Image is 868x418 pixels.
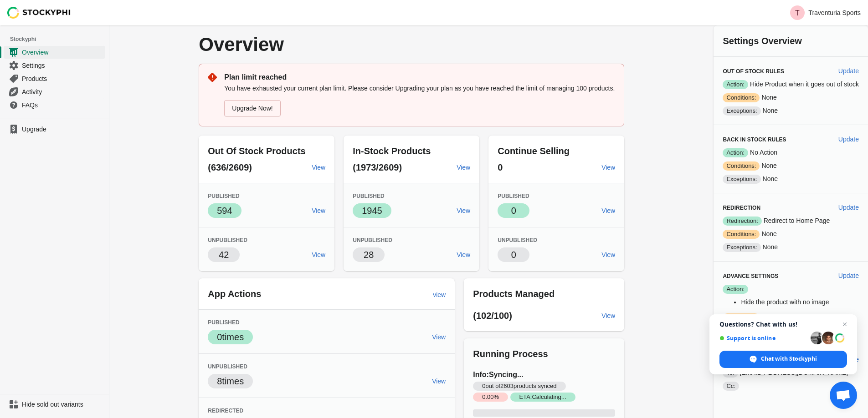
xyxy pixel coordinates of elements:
[723,217,761,226] span: Redirection:
[723,216,859,226] p: Redirect to Home Page
[432,333,446,341] span: View
[723,148,859,157] p: No Action
[723,285,748,294] span: Action:
[4,398,105,411] a: Hide sold out variants
[790,5,805,20] span: Avatar with initials T
[312,164,325,171] span: View
[511,250,516,260] span: 0
[598,159,619,176] a: View
[601,164,615,171] span: View
[312,251,325,258] span: View
[601,251,615,258] span: View
[723,106,859,116] p: None
[723,204,831,212] h3: Redirection
[208,319,239,326] span: Published
[453,159,474,176] a: View
[208,363,247,370] span: Unpublished
[208,146,305,156] span: Out Of Stock Products
[453,202,474,219] a: View
[795,9,800,17] text: T
[830,382,857,409] a: Open chat
[362,206,382,216] span: 1945
[312,207,325,214] span: View
[353,162,402,172] span: (1973/2609)
[723,93,859,102] p: None
[723,175,760,184] span: Exceptions:
[217,376,244,386] span: 8 times
[217,332,244,342] span: 0 times
[208,289,261,299] span: App Actions
[22,74,103,83] span: Products
[428,373,449,389] a: View
[723,148,748,157] span: Action:
[741,297,859,307] li: Hide the product with no image
[473,289,555,299] span: Products Managed
[432,378,446,385] span: View
[835,63,863,79] button: Update
[4,59,105,72] a: Settings
[598,247,619,263] a: View
[786,4,864,22] button: Avatar with initials TTraventuria Sports
[498,146,570,156] span: Continue Selling
[208,162,252,172] span: (636/2609)
[838,272,859,279] span: Update
[719,321,847,328] span: Questions? Chat with us!
[22,400,103,409] span: Hide sold out variants
[457,164,470,171] span: View
[473,382,565,391] span: 0 out of 2603 products synced
[4,123,105,136] a: Upgrade
[4,98,105,111] a: FAQs
[4,72,105,85] a: Products
[473,311,512,321] span: (102/100)
[224,72,615,83] p: Plan limit reached
[308,247,329,263] a: View
[498,162,503,172] span: 0
[723,230,760,239] span: Conditions:
[719,351,847,368] span: Chat with Stockyphi
[510,393,575,402] span: ETA: Calculating...
[723,68,831,75] h3: Out of Stock Rules
[601,207,615,214] span: View
[433,291,446,298] span: view
[723,229,859,239] p: None
[224,100,281,116] a: Upgrade Now!
[808,9,861,16] p: Traventuria Sports
[457,207,470,214] span: View
[723,93,760,102] span: Conditions:
[723,80,859,89] p: Hide Product when it goes out of stock
[473,369,615,402] h3: Info: Syncing...
[835,267,863,284] button: Update
[723,313,760,322] span: Conditions:
[7,7,71,19] img: Stockyphi
[208,193,239,199] span: Published
[22,125,103,134] span: Upgrade
[22,48,103,57] span: Overview
[453,247,474,263] a: View
[22,87,103,96] span: Activity
[208,237,247,243] span: Unpublished
[838,67,859,75] span: Update
[473,393,508,402] span: 0.00 %
[601,312,615,319] span: View
[723,382,739,391] span: Cc:
[224,84,615,93] p: You have exhausted your current plan limit. Please consider Upgrading your plan as you have reach...
[4,85,105,98] a: Activity
[835,199,863,216] button: Update
[498,193,529,199] span: Published
[598,307,619,324] a: View
[723,243,760,252] span: Exceptions:
[208,408,243,414] span: Redirected
[838,136,859,143] span: Update
[723,242,859,252] p: None
[498,237,537,243] span: Unpublished
[835,131,863,147] button: Update
[353,146,431,156] span: In-Stock Products
[761,355,817,363] span: Chat with Stockyphi
[22,61,103,70] span: Settings
[723,313,859,322] p: None
[723,36,801,46] span: Settings Overview
[428,329,449,345] a: View
[22,101,103,110] span: FAQs
[308,159,329,176] a: View
[353,193,384,199] span: Published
